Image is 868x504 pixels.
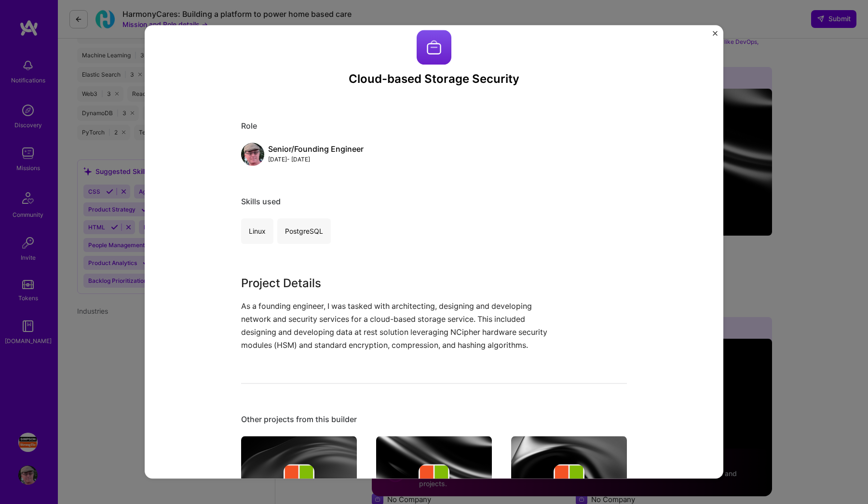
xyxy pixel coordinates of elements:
img: Company logo [417,30,451,65]
img: Company logo [419,464,449,495]
p: As a founding engineer, I was tasked with architecting, designing and developing network and secu... [241,300,555,352]
div: Role [241,121,627,131]
div: Skills used [241,197,627,207]
div: Linux [241,218,273,244]
div: Other projects from this builder [241,414,627,424]
button: Close [713,31,718,41]
img: Company logo [284,464,314,495]
img: Company logo [554,464,584,495]
div: PostgreSQL [277,218,331,244]
h3: Cloud-based Storage Security [241,72,627,86]
h3: Project Details [241,275,555,292]
div: Senior/Founding Engineer [268,144,364,154]
div: [DATE] - [DATE] [268,154,364,164]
